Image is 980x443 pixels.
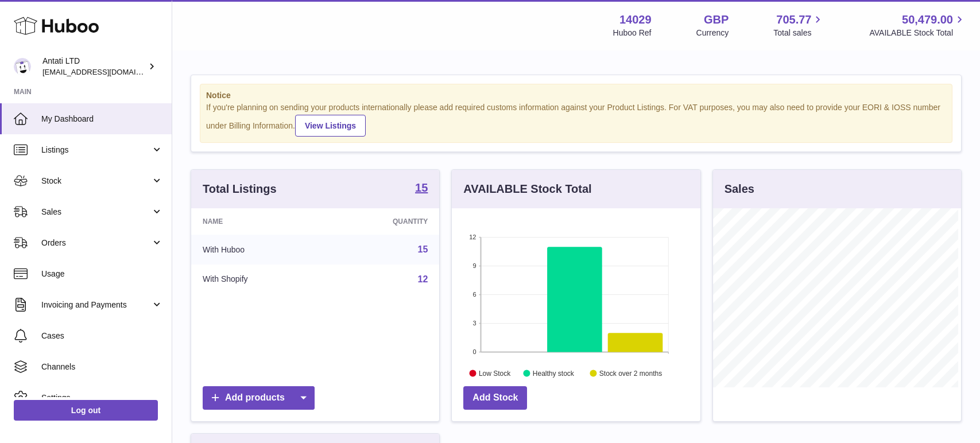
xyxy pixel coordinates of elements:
span: [EMAIL_ADDRESS][DOMAIN_NAME] [42,67,169,76]
a: Add Stock [463,386,527,410]
span: 50,479.00 [902,12,953,28]
th: Name [191,208,325,235]
img: internalAdmin-14029@internal.huboo.com [14,58,31,75]
a: Add products [203,386,315,410]
span: Settings [41,393,163,403]
th: Quantity [325,208,439,235]
h3: AVAILABLE Stock Total [463,181,591,197]
text: Healthy stock [533,369,575,377]
text: 0 [473,348,477,355]
div: Antati LTD [42,56,146,77]
span: Channels [41,362,163,372]
div: Currency [696,28,729,38]
a: 12 [418,274,428,284]
span: AVAILABLE Stock Total [869,28,966,38]
span: Listings [41,145,151,156]
strong: 15 [415,182,428,193]
a: View Listings [295,115,366,137]
a: 15 [415,182,428,196]
text: 12 [470,234,477,240]
span: Total sales [773,28,824,38]
td: With Shopify [191,265,325,294]
span: Orders [41,238,151,248]
div: If you're planning on sending your products internationally please add required customs informati... [206,102,946,137]
div: Huboo Ref [613,28,652,38]
span: My Dashboard [41,114,163,125]
a: 50,479.00 AVAILABLE Stock Total [869,12,966,38]
td: With Huboo [191,235,325,265]
span: 705.77 [776,12,811,28]
h3: Total Listings [203,181,277,197]
a: 705.77 Total sales [773,12,824,38]
a: Log out [14,400,158,421]
a: 15 [418,244,428,254]
text: Stock over 2 months [599,369,662,377]
text: Low Stock [479,369,511,377]
span: Cases [41,331,163,341]
h3: Sales [725,181,754,197]
span: Invoicing and Payments [41,300,151,310]
text: 3 [473,320,477,327]
strong: Notice [206,90,946,101]
strong: 14029 [619,12,652,28]
strong: GBP [704,12,729,28]
span: Usage [41,269,163,279]
span: Sales [41,207,151,217]
span: Stock [41,176,151,186]
text: 6 [473,291,477,298]
text: 9 [473,262,477,269]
